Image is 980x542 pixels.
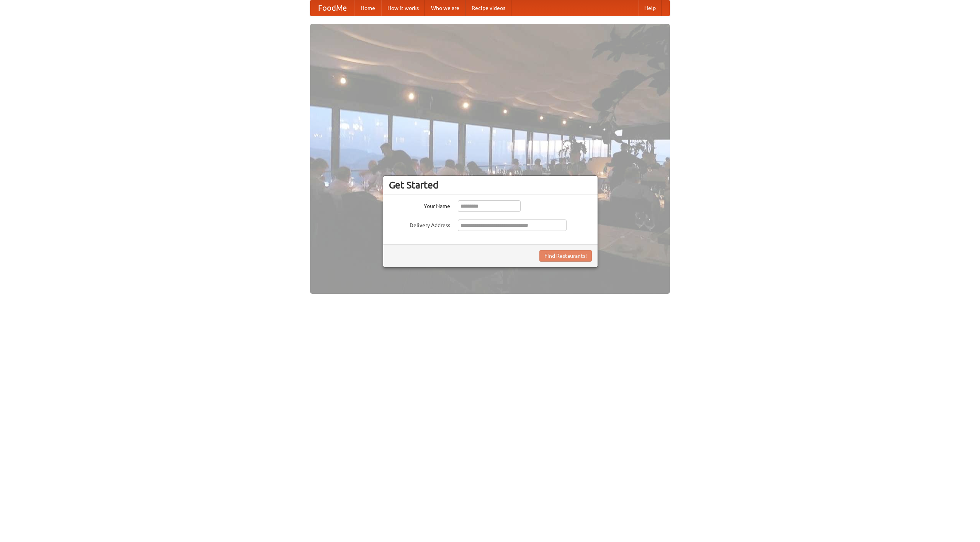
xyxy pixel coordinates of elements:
a: Who we are [425,0,465,16]
label: Your Name [389,200,450,210]
a: How it works [381,0,425,16]
a: Help [638,0,662,16]
a: Home [354,0,381,16]
h3: Get Started [389,179,592,191]
button: Find Restaurants! [539,250,592,262]
a: Recipe videos [465,0,511,16]
a: FoodMe [310,0,354,16]
label: Delivery Address [389,219,450,229]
